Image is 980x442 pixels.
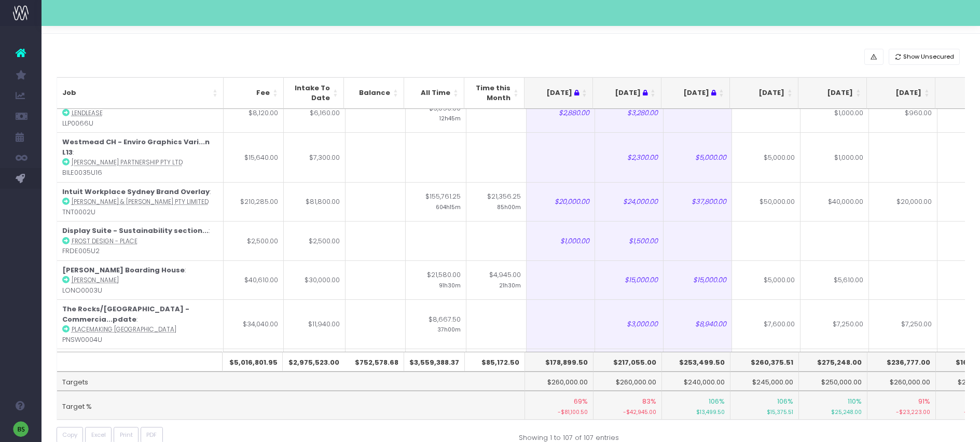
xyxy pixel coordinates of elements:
td: $40,000.00 [800,182,869,222]
th: Job: activate to sort column ascending [57,77,224,109]
td: $240,000.00 [662,371,730,391]
td: $20,000.00 [869,182,937,222]
strong: Intuit Workplace Sydney Brand Overlay [62,187,210,197]
td: $34,040.00 [224,299,284,349]
td: $50,000.00 [732,182,800,222]
td: $21,356.25 [466,182,527,222]
td: $6,160.00 [284,93,346,133]
td: $210,285.00 [224,182,284,222]
td: $11,940.00 [284,299,346,349]
td: $2,300.00 [595,132,664,182]
td: $1,000.00 [527,221,595,260]
abbr: Placemaking NSW [72,325,176,334]
th: $217,055.00 [593,352,662,371]
td: Targets [57,371,526,391]
th: $275,248.00 [799,352,867,371]
button: Show Unsecured [889,49,960,65]
abbr: Loreto Normanhurst [72,276,119,284]
td: $5,000.00 [732,260,800,300]
span: 69% [574,396,588,407]
td: $260,000.00 [867,371,936,391]
span: 106% [709,396,725,407]
abbr: Billard Leece Partnership Pty Ltd [72,158,183,167]
th: Jul 25 : activate to sort column ascending [661,77,730,109]
th: Intake To Date: activate to sort column ascending [284,77,344,109]
th: Time this Month: activate to sort column ascending [464,77,524,109]
th: $178,899.50 [525,352,593,371]
td: $1,000.00 [800,93,869,133]
td: $37,800.00 [664,182,732,222]
td: $2,880.00 [527,93,595,133]
span: 110% [848,396,862,407]
td: $4,945.00 [466,260,527,300]
span: 91% [918,396,930,407]
th: Balance: activate to sort column ascending [344,77,404,109]
th: $3,559,388.37 [404,352,465,371]
td: $30,750.00 [224,349,284,398]
strong: Westmead CH - Enviro Graphics Vari...n L13 [62,137,210,157]
th: $5,016,801.95 [223,352,283,371]
td: $1,500.00 [595,221,664,260]
td: $40,610.00 [224,260,284,300]
td: $260,000.00 [525,371,593,391]
td: : LONO0003U [57,260,224,300]
th: Aug 25: activate to sort column ascending [730,77,798,109]
td: $960.00 [869,93,937,133]
td: $7,250.00 [869,299,937,349]
abbr: Turner & Townsend Pty Limited [72,198,209,206]
span: Copy [62,431,77,439]
td: $21,580.00 [406,260,466,300]
td: : PNSW0005U [57,349,224,398]
span: 106% [777,396,793,407]
td: $24,000.00 [595,182,664,222]
th: All Time: activate to sort column ascending [404,77,464,109]
td: $287.50 [466,349,527,398]
td: $260,000.00 [593,371,662,391]
small: -$23,223.00 [873,407,930,417]
td: $2,500.00 [224,221,284,260]
small: $13,499.50 [667,407,725,417]
span: Show Unsecured [903,52,954,61]
td: $6,850.00 [869,349,937,398]
td: $8,667.50 [406,299,466,349]
td: $81,800.00 [284,182,346,222]
strong: The Rocks/[GEOGRAPHIC_DATA] - Commercia...pdate [62,304,189,324]
td: : FRDE005U2 [57,221,224,260]
strong: Display Suite - Sustainability section... [62,226,209,236]
td: $245,000.00 [730,371,799,391]
td: $3,000.00 [595,299,664,349]
td: $15,000.00 [595,260,664,300]
td: $15,640.00 [224,132,284,182]
th: $253,499.50 [662,352,730,371]
td: $2,500.00 [284,221,346,260]
td: $7,230.00 [664,349,732,398]
img: images/default_profile_image.png [13,421,29,437]
small: 85h00m [497,202,521,211]
td: : TNT0002U [57,182,224,222]
td: $6,850.00 [800,349,869,398]
small: 21h30m [499,280,521,289]
small: 91h30m [439,280,461,289]
td: $3,000.00 [595,349,664,398]
td: $7,600.00 [732,299,800,349]
td: $5,000.00 [732,132,800,182]
td: $8,120.00 [224,93,284,133]
small: -$42,945.00 [599,407,656,417]
th: May 25 : activate to sort column ascending [524,77,593,109]
abbr: Frost Design - Place [72,237,137,245]
td: $30,000.00 [284,260,346,300]
td: $8,940.00 [664,299,732,349]
td: $7,250.00 [800,299,869,349]
td: $3,090.00 [406,93,466,133]
th: $2,975,523.00 [283,352,345,371]
small: 37h00m [437,324,461,334]
td: $250,000.00 [799,371,867,391]
small: $25,248.00 [804,407,862,417]
td: $7,300.00 [284,132,346,182]
th: Fee: activate to sort column ascending [224,77,284,109]
small: 12h45m [439,113,461,122]
td: : BILE0035U16 [57,132,224,182]
th: Sep 25: activate to sort column ascending [798,77,867,109]
th: $260,375.51 [730,352,799,371]
td: Target % [57,391,526,420]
